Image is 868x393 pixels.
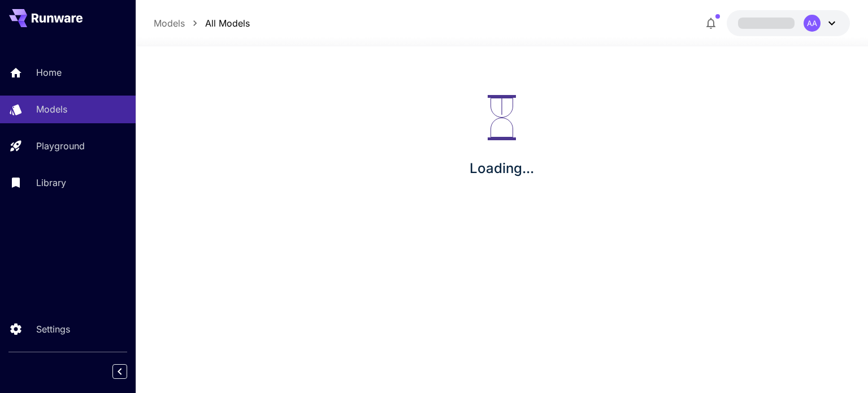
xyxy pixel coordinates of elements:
a: All Models [205,16,250,30]
div: AA [804,15,821,32]
div: Collapse sidebar [121,361,136,382]
p: Playground [36,139,85,153]
p: Settings [36,322,70,336]
p: Home [36,66,62,79]
a: Models [154,16,185,30]
p: Loading... [470,158,534,179]
p: Library [36,176,66,189]
button: AA [727,10,850,36]
p: Models [36,102,67,116]
nav: breadcrumb [154,16,250,30]
button: Collapse sidebar [112,364,127,379]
